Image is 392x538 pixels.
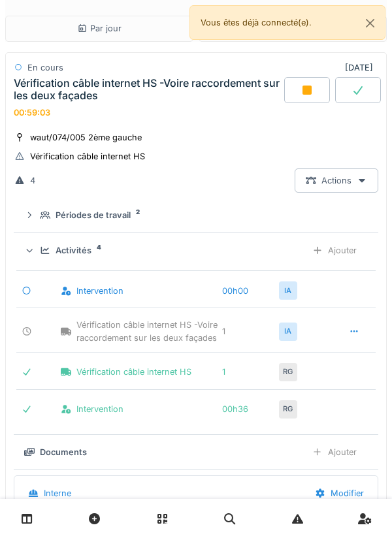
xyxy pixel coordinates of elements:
summary: DocumentsAjouter [19,440,373,464]
div: Modifier [304,481,375,505]
div: 00:59:03 [14,108,50,118]
div: Périodes de travail [56,209,131,221]
div: Ajouter [301,238,368,262]
div: Vérification câble internet HS [61,366,218,378]
div: [DATE] [345,61,378,74]
div: En cours [27,61,63,74]
div: Interne [44,487,71,499]
div: Vérification câble internet HS [30,150,145,163]
div: Intervention [61,403,218,415]
div: 00h36 [222,403,274,415]
summary: Périodes de travail2 [19,203,373,227]
div: Vérification câble internet HS -Voire raccordement sur les deux façades [14,77,282,102]
div: waut/074/005 2ème gauche [30,131,142,144]
div: Intervention [61,285,218,297]
div: Vérification câble internet HS -Voire raccordement sur les deux façades [61,319,218,343]
div: Documents [40,446,87,458]
div: 1 [222,325,274,338]
div: 1 [222,366,274,378]
div: IA [279,281,297,300]
div: Par jour [77,22,122,35]
div: Activités [56,244,91,257]
div: Ajouter [301,440,368,464]
div: RG [279,363,297,381]
div: Actions [295,168,378,193]
div: 00h00 [222,285,274,297]
div: 4 [30,174,35,187]
div: RG [279,400,297,419]
button: Close [355,6,385,40]
summary: Activités4Ajouter [19,238,373,262]
div: IA [279,323,297,341]
div: Vous êtes déjà connecté(e). [189,5,385,40]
